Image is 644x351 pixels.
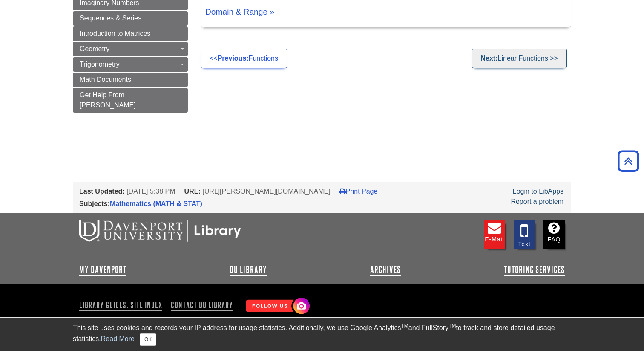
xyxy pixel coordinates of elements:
[504,264,565,275] a: Tutoring Services
[543,220,565,249] a: FAQ
[230,264,267,275] a: DU Library
[339,188,378,195] a: Print Page
[79,188,125,195] span: Last Updated:
[514,220,535,249] a: Text
[472,49,567,68] a: Next:Linear Functions >>
[79,220,241,242] img: DU Libraries
[73,323,571,346] div: This site uses cookies and records your IP address for usage statistics. Additionally, we use Goo...
[73,88,188,113] a: Get Help From [PERSON_NAME]
[370,264,401,275] a: Archives
[73,73,188,87] a: Math Documents
[80,15,141,22] span: Sequences & Series
[615,155,642,167] a: Back to Top
[481,55,498,62] strong: Next:
[73,57,188,72] a: Trigonometry
[167,298,236,312] a: Contact DU Library
[79,200,110,207] span: Subjects:
[339,188,346,194] i: Print Page
[73,42,188,56] a: Geometry
[202,188,331,195] span: [URL][PERSON_NAME][DOMAIN_NAME]
[80,61,120,68] span: Trigonometry
[110,200,202,207] a: Mathematics (MATH & STAT)
[448,323,456,329] sup: TM
[80,45,109,52] span: Geometry
[511,198,563,205] a: Report a problem
[80,91,136,109] span: Get Help From [PERSON_NAME]
[184,188,201,195] span: URL:
[218,55,249,62] strong: Previous:
[101,335,135,342] a: Read More
[205,7,274,16] a: Domain & Range »
[241,294,312,319] img: Follow Us! Instagram
[140,333,156,346] button: Close
[484,220,505,249] a: E-mail
[80,76,131,83] span: Math Documents
[79,298,166,312] a: Library Guides: Site Index
[73,11,188,26] a: Sequences & Series
[73,26,188,41] a: Introduction to Matrices
[80,30,150,37] span: Introduction to Matrices
[513,188,563,195] a: Login to LibApps
[126,188,175,195] span: [DATE] 5:38 PM
[401,323,408,329] sup: TM
[201,49,287,68] a: <<Previous:Functions
[79,264,126,275] a: My Davenport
